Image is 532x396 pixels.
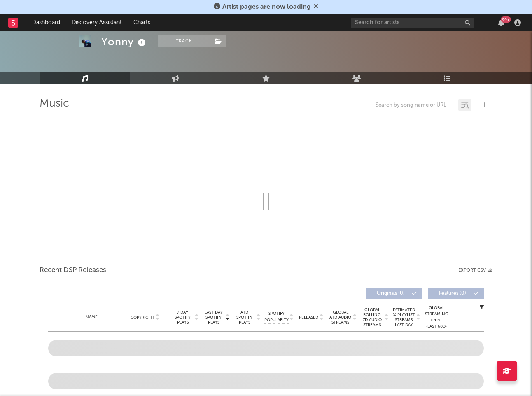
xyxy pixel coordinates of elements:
span: Recent DSP Releases [40,266,106,275]
input: Search by song name or URL [371,102,458,109]
span: 7 Day Spotify Plays [172,310,194,325]
span: Spotify Popularity [264,311,289,323]
span: Last Day Spotify Plays [203,310,224,325]
div: Global Streaming Trend (Last 60D) [424,305,449,330]
button: 99+ [498,19,504,26]
div: Yonny [101,35,148,49]
a: Charts [128,14,156,31]
span: Dismiss [313,4,318,10]
input: Search for artists [351,18,474,28]
span: Global ATD Audio Streams [329,310,352,325]
button: Export CSV [458,268,492,273]
span: ATD Spotify Plays [233,310,255,325]
span: Copyright [131,315,154,320]
span: Global Rolling 7D Audio Streams [361,307,383,327]
span: Estimated % Playlist Streams Last Day [392,307,415,327]
span: Artist pages are now loading [222,4,311,10]
span: Originals ( 0 ) [372,291,410,296]
button: Track [158,35,210,47]
span: Features ( 0 ) [434,291,471,296]
a: Dashboard [26,14,66,31]
div: Name [65,314,119,320]
span: Released [299,315,318,320]
div: 99 + [501,16,511,23]
button: Originals(0) [366,288,422,299]
button: Features(0) [428,288,484,299]
a: Discovery Assistant [66,14,128,31]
